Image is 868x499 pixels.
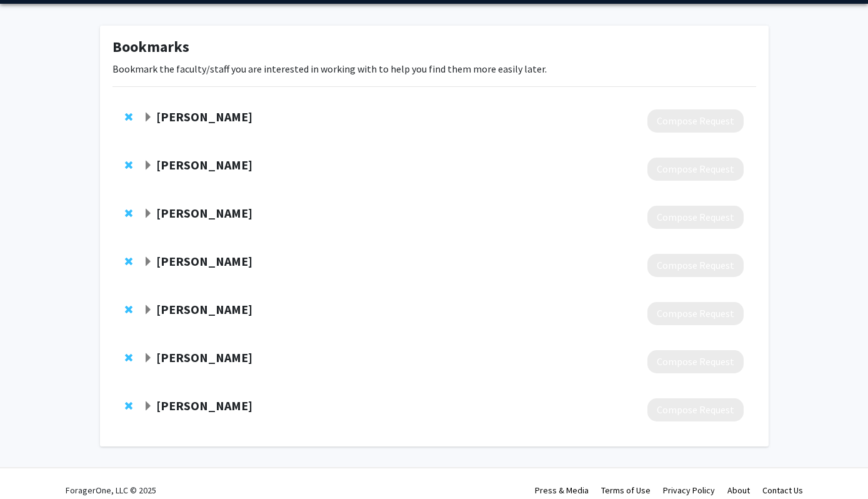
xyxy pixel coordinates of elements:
a: Press & Media [535,485,589,496]
strong: [PERSON_NAME] [156,205,252,221]
button: Compose Request to Darrin Bellert [647,158,744,181]
a: Terms of Use [601,485,651,496]
button: Compose Request to Bohak Yoon [647,398,744,421]
span: Remove Sascha Usenko from bookmarks [125,256,132,266]
a: About [727,485,750,496]
button: Compose Request to Sascha Usenko [647,254,744,277]
span: Remove Bohak Yoon from bookmarks [125,401,132,411]
span: Expand Darrin Bellert Bookmark [143,161,153,171]
strong: [PERSON_NAME] [156,253,252,269]
strong: [PERSON_NAME] [156,350,252,365]
span: Expand Touradj Solouki Bookmark [143,353,153,363]
span: Expand Kevin Shuford Bookmark [143,305,153,315]
button: Compose Request to Jonathan Larson [647,206,744,229]
a: Privacy Policy [663,485,715,496]
span: Expand Jonathan Larson Bookmark [143,209,153,219]
p: Bookmark the faculty/staff you are interested in working with to help you find them more easily l... [112,61,756,76]
strong: [PERSON_NAME] [156,398,252,413]
span: Remove Jonathan Larson from bookmarks [125,208,132,218]
strong: [PERSON_NAME] [156,301,252,317]
button: Compose Request to Touradj Solouki [647,350,744,373]
span: Remove Kevin Shuford from bookmarks [125,305,132,315]
span: Remove Dylan Boucher from bookmarks [125,112,132,122]
span: Remove Darrin Bellert from bookmarks [125,160,132,170]
strong: [PERSON_NAME] [156,157,252,173]
span: Expand Dylan Boucher Bookmark [143,113,153,123]
a: Contact Us [762,485,803,496]
iframe: Chat [9,443,53,490]
button: Compose Request to Kevin Shuford [647,302,744,325]
h1: Bookmarks [112,38,756,56]
span: Expand Bohak Yoon Bookmark [143,401,153,411]
span: Expand Sascha Usenko Bookmark [143,257,153,267]
button: Compose Request to Dylan Boucher [647,109,744,133]
span: Remove Touradj Solouki from bookmarks [125,353,132,363]
strong: [PERSON_NAME] [156,109,252,124]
